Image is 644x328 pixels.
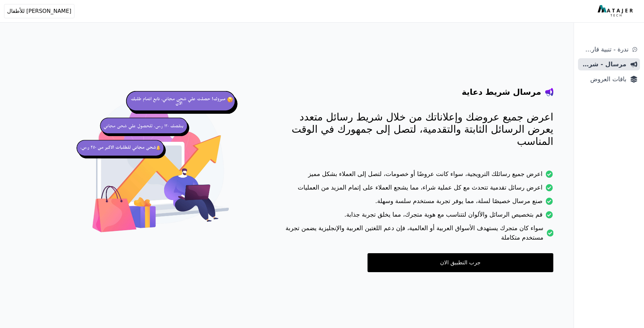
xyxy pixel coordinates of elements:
span: باقات العروض [581,74,626,84]
li: اعرض جميع رسائلك الترويجية، سواء كانت عروضًا أو خصومات، لتصل إلى العملاء بشكل مميز [274,169,553,183]
img: MatajerTech Logo [598,5,635,17]
a: ندرة - تنبية قارب علي النفاذ [578,43,640,56]
li: سواء كان متجرك يستهدف الأسواق العربية أو العالمية، فإن دعم اللغتين العربية والإنجليزية يضمن تجربة... [274,223,553,246]
span: مرسال - شريط دعاية [581,60,626,69]
li: صنع مرسال خصيصًا لسلة، مما يوفر تجربة مستخدم سلسة وسهلة. [274,196,553,210]
span: [PERSON_NAME] للأطفال [7,7,71,15]
a: جرب التطبيق الان [368,253,553,272]
span: ندرة - تنبية قارب علي النفاذ [581,45,628,54]
li: قم بتخصيص الرسائل والألوان لتتناسب مع هوية متجرك، مما يخلق تجربة جذابة. [274,210,553,223]
li: اعرض رسائل تقدمية تتحدث مع كل عملية شراء، مما يشجع العملاء على إتمام المزيد من العمليات [274,183,553,196]
a: مرسال - شريط دعاية [578,58,640,70]
img: hero [74,81,247,255]
button: [PERSON_NAME] للأطفال [4,4,74,18]
h4: مرسال شريط دعاية [462,87,541,97]
a: باقات العروض [578,73,640,85]
p: اعرض جميع عروضك وإعلاناتك من خلال شريط رسائل متعدد يعرض الرسائل الثابتة والتقدمية، لتصل إلى جمهور... [274,111,553,148]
